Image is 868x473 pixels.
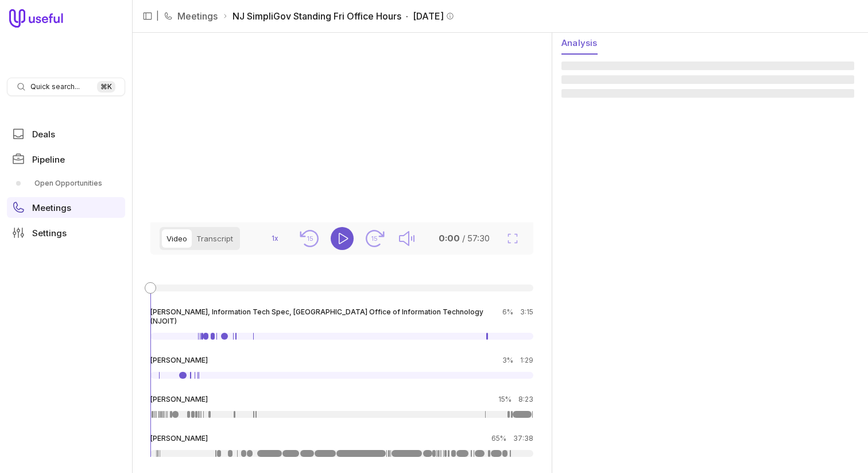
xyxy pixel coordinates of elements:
span: ‌ [561,75,854,84]
span: ‌ [561,89,854,98]
time: 0:00 [439,233,460,244]
text: 15 [371,234,378,243]
span: NJ SimpliGov Standing Fri Office Hours [232,9,454,23]
button: Transcript [192,229,238,248]
a: Open Opportunities [7,174,125,193]
time: 3:15 [520,307,533,316]
div: Pipeline submenu [7,174,125,193]
a: Meetings [177,9,218,23]
span: Quick search... [30,82,80,91]
div: 6% [502,307,533,326]
span: [PERSON_NAME] [150,434,208,443]
button: Seek back 15 seconds [299,227,321,250]
span: Pipeline [32,155,65,164]
button: Play [331,227,354,250]
span: [PERSON_NAME], Information Tech Spec, [GEOGRAPHIC_DATA] Office of Information Technology (NJOIT) [150,307,502,326]
button: Analysis [561,33,598,55]
span: [PERSON_NAME] [150,395,208,404]
a: Deals [7,124,125,144]
time: [DATE] [413,9,444,23]
span: Deals [32,130,55,139]
time: 1:29 [520,356,533,364]
text: 15 [307,234,313,243]
span: [PERSON_NAME] [150,356,208,365]
time: 37:38 [513,434,533,443]
button: Mute [395,227,418,250]
button: Video [162,229,192,248]
button: Seek forward 15 seconds [363,227,386,250]
div: 3% [502,356,533,365]
a: Settings [7,222,125,243]
a: Meetings [7,197,125,218]
div: 15% [498,395,533,404]
time: 8:23 [518,395,533,403]
kbd: ⌘ K [97,81,115,93]
span: / [462,233,465,244]
span: · [401,9,413,23]
button: Fullscreen [501,227,524,250]
span: Meetings [32,203,71,212]
span: Settings [32,229,67,237]
button: Collapse sidebar [139,7,156,25]
span: ‌ [561,61,854,70]
span: | [156,9,159,23]
a: Pipeline [7,149,125,170]
time: 57:30 [467,233,490,244]
div: 65% [491,434,533,443]
button: 1x [262,229,289,247]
